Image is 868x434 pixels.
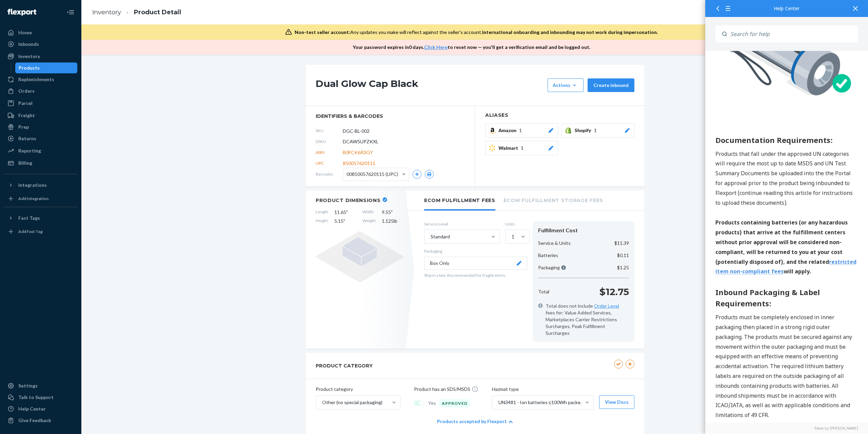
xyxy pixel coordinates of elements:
[18,405,46,412] div: Help Center
[424,257,527,270] button: Box Only
[295,29,658,36] div: Any updates you make will reflect against the seller's account.
[10,14,153,25] div: 501 Inbounding Battery Products
[4,98,77,109] a: Parcel
[485,113,634,118] h2: Aliases
[10,287,149,305] strong: Orders including battery products will incur a $0.11 per unit surcharge.
[431,233,450,240] div: Standard
[322,399,382,406] div: Other (no special packaging)
[4,415,77,426] button: Give Feedback
[321,399,322,406] input: Other (no special packaging)
[4,145,77,156] a: Reporting
[343,160,375,167] span: 850057620115
[424,221,500,227] label: Service Level
[64,5,77,19] button: Close Navigation
[316,218,328,224] span: Height
[316,149,343,155] span: ASIN
[316,197,381,203] h2: Product Dimensions
[485,123,558,138] button: Amazon1
[599,285,629,299] p: $12.75
[498,145,521,151] span: Walmart
[18,382,38,389] div: Settings
[18,394,54,401] div: Talk to Support
[20,112,153,122] li: must meet a certain criteria,
[485,141,558,155] button: Walmart1
[316,360,373,372] h2: PRODUCT CATEGORY
[18,215,40,221] div: Fast Tags
[87,2,186,22] ol: breadcrumbs
[18,53,40,60] div: Inventory
[18,147,41,154] div: Reporting
[362,209,376,216] span: Width
[505,221,527,227] label: Units
[4,110,77,121] a: Freight
[316,386,400,393] p: Product category
[538,288,549,295] p: Total
[362,218,376,224] span: Weight
[10,238,151,255] span: $0.50 per unit
[92,8,121,16] a: Inventory
[334,218,356,224] span: 5.15
[4,213,77,223] button: Fast Tags
[4,158,77,168] a: Billing
[424,248,527,254] p: Packaging
[7,9,36,16] img: Flexport logo
[498,127,519,134] span: Amazon
[4,403,77,414] a: Help Center
[575,127,594,134] span: Shopify
[504,191,603,209] li: Ecom Fulfillment Storage Fees
[347,168,398,180] span: 00850057620115 (UPC)
[316,78,544,92] h1: Dual Glow Cap Black
[727,25,858,42] input: Search
[614,240,629,247] p: $11.39
[15,62,78,73] a: Products
[10,34,153,102] p: Flexport is now accepting products into our network that contain small lithium metal and lithium ...
[18,29,32,36] div: Home
[20,148,153,187] li: the required documents (MSDS and UN Test Summary Documents) must be approved by Flexport before y...
[4,27,77,38] a: Home
[546,303,629,337] span: Total does not include fees for: Value Added Services, Marketplaces Carrier Restrictions Surcharg...
[437,411,513,432] div: Products accepted by Flexport
[343,149,373,156] span: B0FCK6R3GY
[4,392,77,403] button: Talk to Support
[18,76,54,83] div: Replenishments
[391,209,393,215] span: "
[19,65,40,71] div: Products
[538,240,571,247] p: Service & Units
[382,209,404,216] span: 9.55
[424,272,527,278] p: Ship in a box. Recommended for fragile items.
[4,74,77,85] a: Replenishments
[594,127,597,134] span: 1
[295,29,350,35] span: Non-test seller account:
[617,264,629,271] p: $1.25
[561,123,634,138] button: Shopify1
[316,160,343,166] span: UPC
[4,226,77,237] a: Add Fast Tag
[343,218,345,224] span: "
[346,209,348,215] span: "
[15,5,29,11] span: Chat
[498,399,585,406] div: UN3481 - Ion batteries ≤100Wh packed with or contained in equipment
[4,39,77,50] a: Inbounds
[18,112,35,119] div: Freight
[18,182,47,188] div: Integrations
[4,133,77,144] a: Returns
[4,51,77,62] a: Inventory
[553,82,578,89] div: Actions
[316,171,343,177] span: Barcodes
[492,386,634,393] p: Hazmat type
[482,29,658,35] span: International onboarding and inbounding may not work during impersonation.
[424,191,495,211] li: Ecom Fulfillment Fees
[4,86,77,96] a: Orders
[18,160,32,166] div: Billing
[316,113,465,120] span: identifiers & barcodes
[18,417,51,424] div: Give Feedback
[512,233,514,240] div: 1
[353,44,590,51] p: Your password expires in 0 days . to reset now — you'll get a verification email and be logged out.
[18,100,33,107] div: Parcel
[382,218,404,224] span: 1.125 lb
[18,124,29,130] div: Prep
[18,229,43,234] div: Add Fast Tag
[10,405,153,416] h3: Product Requirements:
[414,386,470,393] p: Product has an SDS/MSDS
[316,209,328,216] span: Length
